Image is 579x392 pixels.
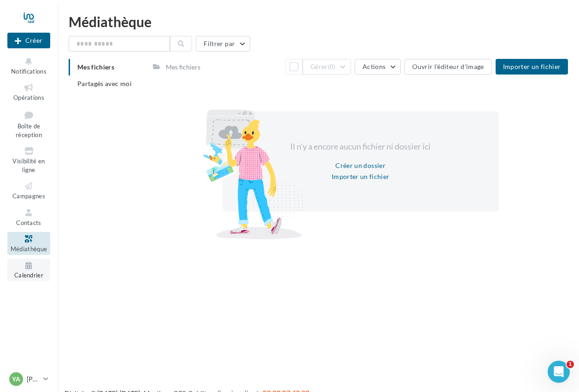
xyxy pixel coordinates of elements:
[7,144,50,175] a: Visibilité en ligne
[290,141,431,151] span: Il n'y a encore aucun fichier ni dossier ici
[7,33,50,48] button: Créer
[12,375,20,384] span: YA
[496,59,568,75] button: Importer un fichier
[7,206,50,228] a: Contacts
[7,179,50,202] a: Campagnes
[355,59,401,75] button: Actions
[13,94,44,101] span: Opérations
[196,36,250,52] button: Filtrer par
[404,59,491,75] button: Ouvrir l'éditeur d'image
[328,171,393,182] button: Importer un fichier
[14,272,43,279] span: Calendrier
[77,63,114,71] span: Mes fichiers
[332,160,389,171] button: Créer un dossier
[567,361,574,368] span: 1
[11,68,47,75] span: Notifications
[7,107,50,141] a: Boîte de réception
[11,245,47,253] span: Médiathèque
[12,157,45,173] span: Visibilité en ligne
[503,63,561,70] span: Importer un fichier
[27,375,40,384] p: [PERSON_NAME]
[7,259,50,281] a: Calendrier
[7,81,50,103] a: Opérations
[303,59,351,75] button: Gérer(0)
[12,192,45,200] span: Campagnes
[77,80,132,87] span: Partagés avec moi
[7,370,50,388] a: YA [PERSON_NAME]
[328,63,336,70] span: (0)
[166,63,200,72] div: Mes fichiers
[16,219,41,226] span: Contacts
[7,232,50,254] a: Médiathèque
[69,15,568,29] div: Médiathèque
[7,33,50,48] div: Nouvelle campagne
[7,54,50,77] button: Notifications
[363,63,386,70] span: Actions
[16,122,42,138] span: Boîte de réception
[548,361,570,383] iframe: Intercom live chat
